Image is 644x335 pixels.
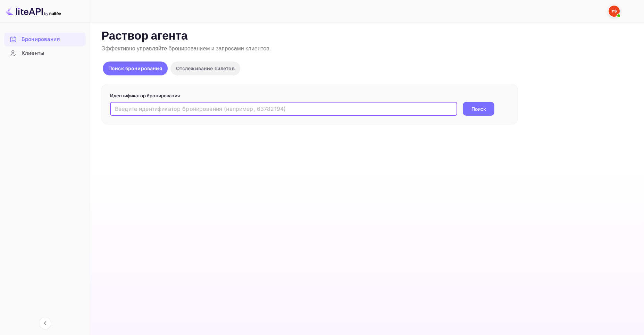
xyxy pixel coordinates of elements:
ya-tr-span: Отслеживание билетов [176,65,235,71]
a: Клиенты [4,47,86,59]
img: Служба Поддержки Яндекса [609,6,620,17]
div: Бронирования [4,33,86,46]
ya-tr-span: Идентификатор бронирования [110,93,180,98]
button: Свернуть навигацию [39,317,51,329]
a: Бронирования [4,33,86,46]
img: Логотип LiteAPI [6,6,61,17]
ya-tr-span: Эффективно управляйте бронированием и запросами клиентов. [101,45,271,52]
ya-tr-span: Раствор агента [101,29,188,44]
button: Поиск [463,102,494,116]
ya-tr-span: Поиск бронирования [108,65,162,71]
ya-tr-span: Бронирования [22,35,60,43]
ya-tr-span: Клиенты [22,49,44,57]
div: Клиенты [4,47,86,60]
input: Введите идентификатор бронирования (например, 63782194) [110,102,457,116]
ya-tr-span: Поиск [471,105,486,113]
